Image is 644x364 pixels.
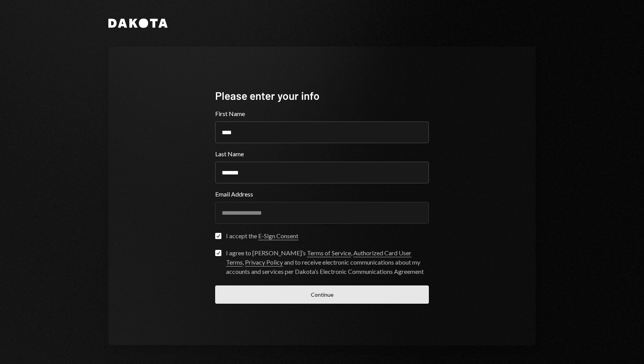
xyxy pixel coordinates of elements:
[226,231,298,241] div: I accept the
[226,249,411,267] a: Authorized Card User Terms
[215,285,429,304] button: Continue
[215,88,429,103] div: Please enter your info
[215,149,429,159] label: Last Name
[245,258,283,267] a: Privacy Policy
[258,232,298,240] a: E-Sign Consent
[215,233,221,239] button: I accept the E-Sign Consent
[215,109,429,118] label: First Name
[307,249,351,257] a: Terms of Service
[215,250,221,256] button: I agree to [PERSON_NAME]’s Terms of Service, Authorized Card User Terms, Privacy Policy and to re...
[226,248,429,276] div: I agree to [PERSON_NAME]’s , , and to receive electronic communications about my accounts and ser...
[215,190,429,199] label: Email Address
